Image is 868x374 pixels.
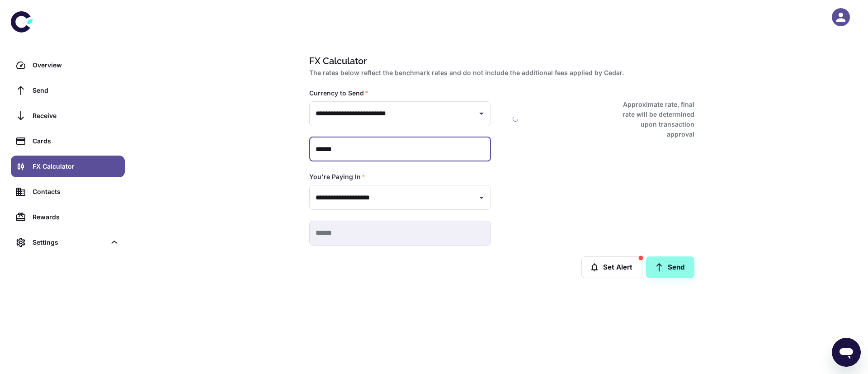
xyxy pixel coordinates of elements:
a: Cards [11,130,125,152]
h6: Approximate rate, final rate will be determined upon transaction approval [613,99,694,139]
label: Currency to Send [309,89,368,98]
a: Send [11,80,125,101]
a: Rewards [11,206,125,228]
div: Send [33,85,119,95]
div: Rewards [33,212,119,222]
a: FX Calculator [11,156,125,177]
a: Send [646,256,694,278]
button: Set Alert [581,256,642,278]
button: Open [475,107,488,120]
button: Open [475,191,488,204]
div: Settings [33,237,106,247]
a: Contacts [11,181,125,203]
h1: FX Calculator [309,54,691,68]
a: Receive [11,105,125,127]
div: FX Calculator [33,161,119,171]
div: Overview [33,60,119,70]
iframe: Button to launch messaging window [832,338,861,367]
div: Receive [33,111,119,121]
a: Overview [11,54,125,76]
div: Cards [33,136,119,146]
div: Contacts [33,187,119,197]
label: You're Paying In [309,172,365,181]
div: Settings [11,232,125,253]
